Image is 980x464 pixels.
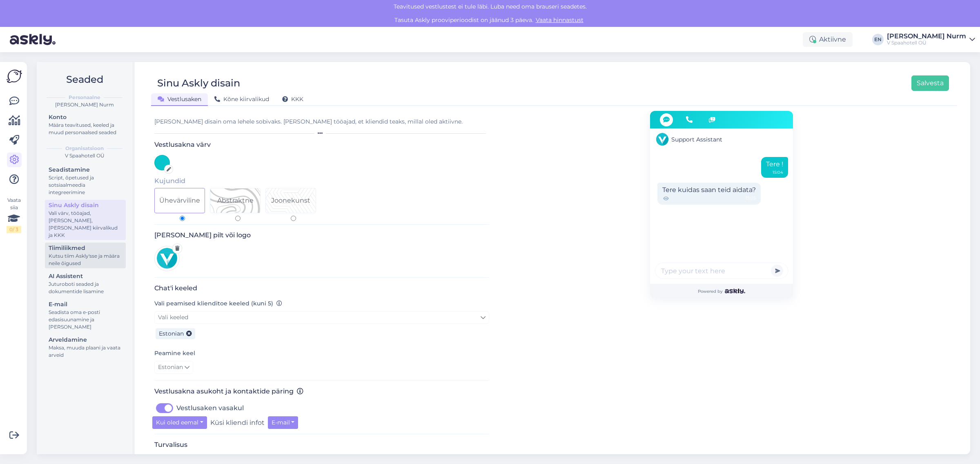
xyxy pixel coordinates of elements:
span: Estonian [158,363,183,372]
div: Vali värv, tööajad, [PERSON_NAME], [PERSON_NAME] kiirvalikud ja KKK [49,210,122,239]
input: Ühevärviline [180,216,185,221]
label: Küsi kliendi infot [210,416,265,429]
span: KKK [282,95,303,103]
img: Logo preview [154,246,180,271]
div: AI Assistent [49,272,122,281]
div: Seadista oma e-posti edasisuunamine ja [PERSON_NAME] [49,309,122,331]
button: Kui oled eemal [152,416,207,429]
div: Juturoboti seaded ja dokumentide lisamine [49,281,122,295]
a: AI AssistentJuturoboti seaded ja dokumentide lisamine [45,271,126,296]
div: Script, õpetused ja sotsiaalmeedia integreerimine [49,174,122,196]
div: Konto [49,113,122,122]
a: KontoMäära teavitused, keeled ja muud personaalsed seaded [45,112,126,137]
input: Type your text here [655,263,788,279]
div: EN [872,34,884,45]
h5: Kujundid [154,177,489,185]
div: E-mail [49,300,122,309]
a: Vali keeled [154,311,489,324]
a: E-mailSeadista oma e-posti edasisuunamine ja [PERSON_NAME] [45,299,126,332]
div: Aktiivne [803,32,853,47]
h3: Turvalisus [154,441,489,449]
input: Pattern 2Joonekunst [291,216,296,221]
img: Askly Logo [7,68,22,84]
div: [PERSON_NAME] Nurm [887,33,966,40]
div: 15:04 [773,169,783,175]
div: Arveldamine [49,336,122,344]
b: Personaalne [69,94,100,101]
h3: [PERSON_NAME] pilt või logo [154,231,489,239]
label: Peamine keel [154,349,195,358]
h2: Seaded [43,72,126,87]
div: Joonekunst [271,196,310,205]
label: Vestlusaken vasakul [176,402,244,415]
button: E-mail [268,416,298,429]
b: Organisatsioon [65,145,104,152]
a: Vaata hinnastust [533,16,586,24]
div: Tere kuidas saan teid aidata? [657,183,761,205]
a: Estonian [154,361,193,374]
div: V Spaahotell OÜ [43,152,126,159]
div: Vaata siia [7,197,21,233]
div: [PERSON_NAME] Nurm [43,101,126,108]
div: Sinu Askly disain [49,201,122,210]
input: Pattern 1Abstraktne [235,216,241,221]
div: Sinu Askly disain [157,75,240,91]
div: Seadistamine [49,166,122,174]
span: 15:05 [746,195,756,202]
a: ArveldamineMaksa, muuda plaani ja vaata arveid [45,334,126,360]
div: Ühevärviline [159,196,200,205]
span: Kõne kiirvalikud [214,95,269,103]
a: [PERSON_NAME] NurmV Spaahotell OÜ [887,33,975,46]
div: Kutsu tiim Askly'sse ja määra neile õigused [49,252,122,267]
div: 0 / 3 [7,226,21,233]
h3: Vestlusakna asukoht ja kontaktide päring [154,387,489,395]
div: Määra teavitused, keeled ja muud personaalsed seaded [49,122,122,136]
span: Powered by [698,288,745,294]
button: Salvesta [911,75,949,91]
span: Estonian [159,330,184,337]
a: TiimiliikmedKutsu tiim Askly'sse ja määra neile õigused [45,243,126,268]
div: Abstraktne [217,196,254,205]
img: Support [656,133,669,146]
h3: Chat'i keeled [154,284,489,292]
div: Tere ! [761,157,788,178]
img: Askly [725,289,745,294]
div: Maksa, muuda plaani ja vaata arveid [49,344,122,359]
span: Vestlusaken [158,95,201,103]
div: Tiimiliikmed [49,244,122,252]
a: SeadistamineScript, õpetused ja sotsiaalmeedia integreerimine [45,164,126,197]
span: Support Assistant [671,135,722,144]
div: [PERSON_NAME] disain oma lehele sobivaks. [PERSON_NAME] tööajad, et kliendid teaks, millal oled a... [154,117,489,126]
a: Sinu Askly disainVali värv, tööajad, [PERSON_NAME], [PERSON_NAME] kiirvalikud ja KKK [45,200,126,240]
span: Vali keeled [158,314,188,321]
div: V Spaahotell OÜ [887,40,966,46]
label: Vali peamised klienditoe keeled (kuni 5) [154,299,282,308]
h3: Vestlusakna värv [154,141,489,148]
